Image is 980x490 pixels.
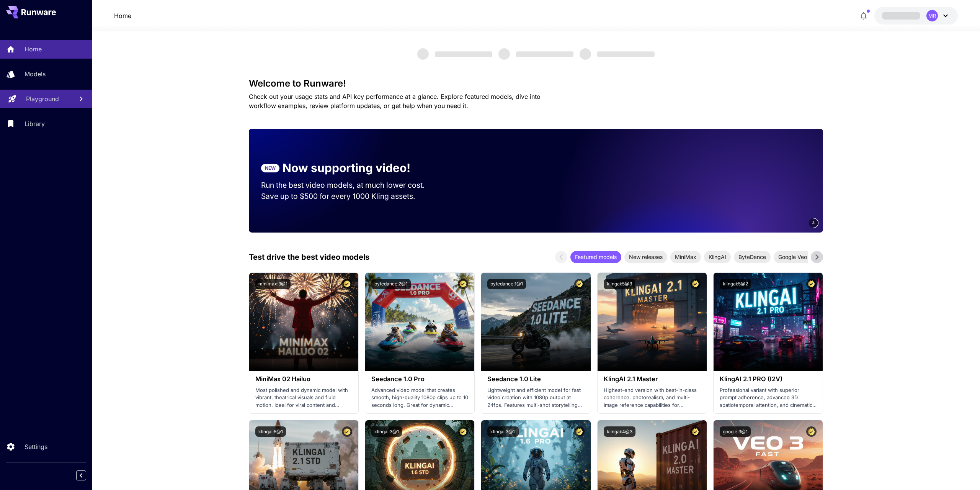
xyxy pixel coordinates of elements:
p: Save up to $500 for every 1000 Kling assets. [261,191,439,202]
button: klingai:5@1 [255,426,286,437]
div: Collapse sidebar [82,469,92,482]
p: Library [24,119,45,128]
nav: breadcrumb [114,11,131,20]
p: Advanced video model that creates smooth, high-quality 1080p clips up to 10 seconds long. Great f... [371,387,468,409]
p: Models [24,69,46,79]
button: bytedance:1@1 [487,279,526,289]
p: Test drive the best video models [249,251,369,263]
button: Certified Model – Vetted for best performance and includes a commercial license. [806,426,817,437]
button: Certified Model – Vetted for best performance and includes a commercial license. [574,279,585,289]
div: Google Veo [774,251,812,263]
span: Google Veo [774,253,812,261]
p: NEW [265,165,276,172]
div: ByteDance [734,251,771,263]
div: Featured models [570,251,621,263]
button: MR [874,7,958,25]
img: alt [481,273,590,371]
span: MiniMax [670,253,701,261]
h3: Welcome to Runware! [249,78,823,89]
p: Playground [26,94,59,103]
p: Settings [24,442,47,451]
span: 3 [812,220,815,226]
span: Featured models [570,253,621,261]
a: Home [114,11,131,20]
p: Run the best video models, at much lower cost. [261,180,439,191]
h3: Seedance 1.0 Lite [487,375,584,383]
span: KlingAI [704,253,731,261]
button: Certified Model – Vetted for best performance and includes a commercial license. [342,279,352,289]
button: Certified Model – Vetted for best performance and includes a commercial license. [806,279,817,289]
img: alt [365,273,474,371]
button: Certified Model – Vetted for best performance and includes a commercial license. [458,279,468,289]
button: Certified Model – Vetted for best performance and includes a commercial license. [574,426,585,437]
img: alt [598,273,707,371]
h3: MiniMax 02 Hailuo [255,375,352,383]
div: New releases [624,251,667,263]
button: klingai:5@2 [720,279,751,289]
img: alt [249,273,358,371]
p: Now supporting video! [283,159,410,177]
button: minimax:3@1 [255,279,291,289]
button: Certified Model – Vetted for best performance and includes a commercial license. [458,426,468,437]
p: Professional variant with superior prompt adherence, advanced 3D spatiotemporal attention, and ci... [720,387,817,409]
p: Lightweight and efficient model for fast video creation with 1080p output at 24fps. Features mult... [487,387,584,409]
button: klingai:3@2 [487,426,519,437]
span: ByteDance [734,253,771,261]
p: Highest-end version with best-in-class coherence, photorealism, and multi-image reference capabil... [604,387,701,409]
h3: KlingAI 2.1 Master [604,375,701,383]
button: google:3@1 [720,426,751,437]
button: bytedance:2@1 [371,279,411,289]
span: Check out your usage stats and API key performance at a glance. Explore featured models, dive int... [249,93,541,110]
button: klingai:4@3 [604,426,635,437]
span: New releases [624,253,667,261]
p: Most polished and dynamic model with vibrant, theatrical visuals and fluid motion. Ideal for vira... [255,387,352,409]
h3: Seedance 1.0 Pro [371,375,468,383]
button: klingai:3@1 [371,426,402,437]
button: Certified Model – Vetted for best performance and includes a commercial license. [342,426,352,437]
button: Certified Model – Vetted for best performance and includes a commercial license. [690,279,701,289]
img: alt [714,273,823,371]
button: Certified Model – Vetted for best performance and includes a commercial license. [690,426,701,437]
div: KlingAI [704,251,731,263]
div: MR [926,10,938,21]
div: MiniMax [670,251,701,263]
button: Collapse sidebar [76,470,86,480]
button: klingai:5@3 [604,279,635,289]
h3: KlingAI 2.1 PRO (I2V) [720,375,817,383]
p: Home [24,44,42,54]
